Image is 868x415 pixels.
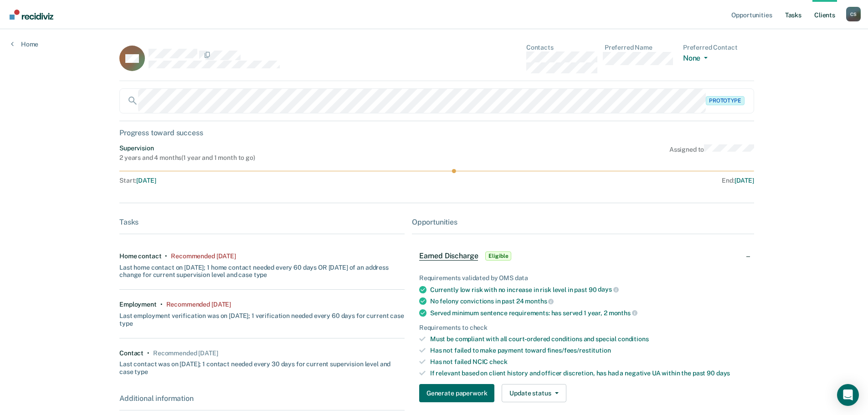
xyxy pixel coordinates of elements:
[547,347,611,354] span: fines/fees/restitution
[489,358,507,365] span: check
[412,241,754,271] div: Earned DischargeEligible
[430,369,747,377] div: If relevant based on client history and officer discretion, has had a negative UA within the past 90
[160,301,163,308] div: •
[485,251,511,261] span: Eligible
[605,44,676,51] dt: Preferred Name
[618,335,649,343] span: conditions
[10,10,53,20] img: Recidiviz
[526,44,597,51] dt: Contacts
[119,260,405,279] div: Last home contact on [DATE]; 1 home contact needed every 60 days OR [DATE] of an address change f...
[430,335,747,343] div: Must be compliant with all court-ordered conditions and special
[525,297,554,305] span: months
[430,358,747,366] div: Has not failed NCIC
[119,308,405,328] div: Last employment verification was on [DATE]; 1 verification needed every 60 days for current case ...
[412,218,754,226] div: Opportunities
[846,7,861,21] button: Profile dropdown button
[419,274,747,282] div: Requirements validated by OMS data
[837,384,859,406] div: Open Intercom Messenger
[598,286,618,293] span: days
[119,144,255,152] div: Supervision
[119,357,405,376] div: Last contact was on [DATE]; 1 contact needed every 30 days for current supervision level and case...
[430,286,747,294] div: Currently low risk with no increase in risk level in past 90
[683,44,754,51] dt: Preferred Contact
[846,7,861,21] div: C S
[609,309,637,317] span: months
[119,301,157,308] div: Employment
[430,347,747,354] div: Has not failed to make payment toward
[419,251,478,261] span: Earned Discharge
[119,218,405,226] div: Tasks
[716,369,730,377] span: days
[419,384,494,402] button: Generate paperwork
[502,384,566,402] button: Update status
[734,177,754,184] span: [DATE]
[669,144,754,162] div: Assigned to
[165,252,167,260] div: •
[119,394,405,403] div: Additional information
[119,252,161,260] div: Home contact
[419,384,498,402] a: Navigate to form link
[119,128,754,137] div: Progress toward success
[430,297,747,305] div: No felony convictions in past 24
[441,177,754,184] div: End :
[166,301,231,308] div: Recommended 2 months ago
[683,54,711,64] button: None
[419,324,747,332] div: Requirements to check
[430,309,747,317] div: Served minimum sentence requirements: has served 1 year, 2
[119,177,437,184] div: Start :
[147,349,149,357] div: •
[11,40,38,48] a: Home
[119,154,255,162] div: 2 years and 4 months ( 1 year and 1 month to go )
[119,349,144,357] div: Contact
[136,177,156,184] span: [DATE]
[171,252,236,260] div: Recommended 4 months ago
[153,349,218,357] div: Recommended in 21 days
